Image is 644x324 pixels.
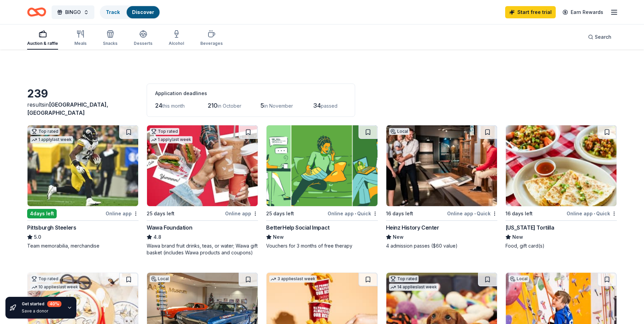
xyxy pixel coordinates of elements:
[505,125,617,249] a: Image for California Tortilla16 days leftOnline app•Quick[US_STATE] TortillaNewFood, gift card(s)
[27,4,46,20] a: Home
[595,33,611,41] span: Search
[30,275,60,282] div: Top rated
[74,41,87,46] div: Meals
[134,41,152,46] div: Desserts
[106,9,120,15] a: Track
[506,125,617,206] img: Image for California Tortilla
[150,136,192,143] div: 1 apply last week
[22,308,61,314] div: Save a donor
[558,6,607,18] a: Earn Rewards
[386,125,497,249] a: Image for Heinz History CenterLocal16 days leftOnline app•QuickHeinz History CenterNew4 admission...
[27,242,139,249] div: Team memorabilia, merchandise
[22,301,61,307] div: Get started
[27,101,139,117] div: results
[594,211,595,216] span: •
[512,233,523,241] span: New
[27,87,139,101] div: 239
[155,89,347,97] div: Application deadlines
[509,275,529,282] div: Local
[103,41,117,46] div: Snacks
[153,233,161,241] span: 4.8
[505,210,533,218] div: 16 days left
[27,125,139,249] a: Image for Pittsburgh SteelersTop rated1 applylast week4days leftOnline appPittsburgh Steelers5.0T...
[321,103,337,109] span: passed
[155,102,162,109] span: 24
[200,27,223,50] button: Beverages
[34,233,41,241] span: 5.0
[132,9,154,15] a: Discover
[27,101,108,116] span: in
[567,209,617,218] div: Online app Quick
[389,128,409,135] div: Local
[218,103,241,109] span: in October
[583,30,617,44] button: Search
[147,125,258,256] a: Image for Wawa FoundationTop rated1 applylast week25 days leftOnline appWawa Foundation4.8Wawa br...
[47,301,61,307] div: 40 %
[266,210,294,218] div: 25 days left
[389,275,419,282] div: Top rated
[474,211,476,216] span: •
[30,136,73,143] div: 1 apply last week
[74,27,87,50] button: Meals
[505,242,617,249] div: Food, gift card(s)
[386,223,439,232] div: Heinz History Center
[169,41,184,46] div: Alcohol
[386,242,497,249] div: 4 admission passes ($60 value)
[266,125,378,249] a: Image for BetterHelp Social Impact25 days leftOnline app•QuickBetterHelp Social ImpactNewVouchers...
[169,27,184,50] button: Alcohol
[313,102,321,109] span: 34
[266,125,377,206] img: Image for BetterHelp Social Impact
[30,284,79,291] div: 10 applies last week
[200,41,223,46] div: Beverages
[27,101,108,116] span: [GEOGRAPHIC_DATA], [GEOGRAPHIC_DATA]
[134,27,152,50] button: Desserts
[103,27,117,50] button: Snacks
[273,233,284,241] span: New
[162,103,185,109] span: this month
[505,223,554,232] div: [US_STATE] Tortilla
[225,209,258,218] div: Online app
[266,242,378,249] div: Vouchers for 3 months of free therapy
[393,233,404,241] span: New
[505,6,556,18] a: Start free trial
[27,125,138,206] img: Image for Pittsburgh Steelers
[30,128,60,135] div: Top rated
[65,8,81,16] span: BINGO
[264,103,293,109] span: in November
[27,41,58,46] div: Auction & raffle
[106,209,139,218] div: Online app
[386,125,497,206] img: Image for Heinz History Center
[147,210,174,218] div: 25 days left
[27,27,58,50] button: Auction & raffle
[386,210,413,218] div: 16 days left
[52,5,94,19] button: BINGO
[147,242,258,256] div: Wawa brand fruit drinks, teas, or water; Wawa gift basket (includes Wawa products and coupons)
[27,223,76,232] div: Pittsburgh Steelers
[100,5,160,19] button: TrackDiscover
[150,275,170,282] div: Local
[266,223,329,232] div: BetterHelp Social Impact
[389,284,438,291] div: 14 applies last week
[269,275,317,283] div: 3 applies last week
[27,209,57,218] div: 4 days left
[150,128,179,135] div: Top rated
[147,125,258,206] img: Image for Wawa Foundation
[328,209,378,218] div: Online app Quick
[208,102,218,109] span: 210
[260,102,264,109] span: 5
[147,223,192,232] div: Wawa Foundation
[355,211,356,216] span: •
[447,209,497,218] div: Online app Quick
